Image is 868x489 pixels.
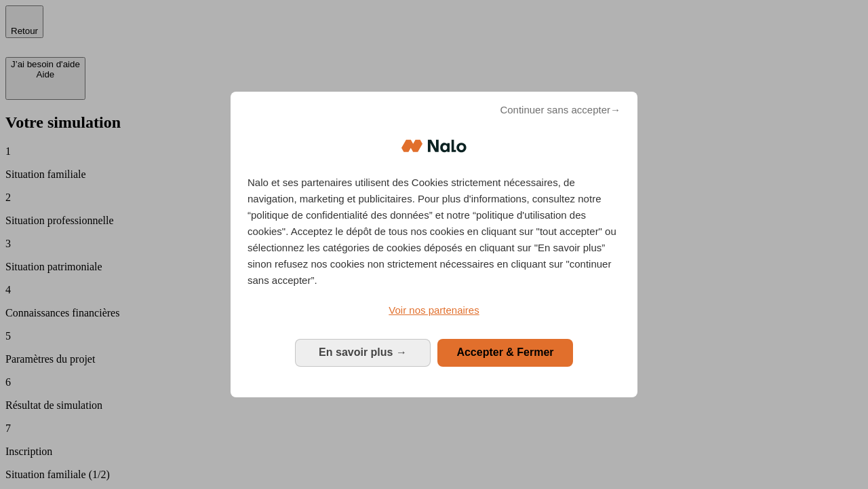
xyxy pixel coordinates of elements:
[248,302,620,319] a: Voir nos partenaires
[437,339,573,366] button: Accepter & Fermer: Accepter notre traitement des données et fermer
[319,346,407,358] span: En savoir plus →
[248,175,620,289] p: Nalo et ses partenaires utilisent des Cookies strictement nécessaires, de navigation, marketing e...
[295,339,431,366] button: En savoir plus: Configurer vos consentements
[401,126,467,166] img: Logo
[231,92,637,397] div: Bienvenue chez Nalo Gestion du consentement
[456,346,553,358] span: Accepter & Fermer
[500,102,620,118] span: Continuer sans accepter→
[389,304,479,316] span: Voir nos partenaires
